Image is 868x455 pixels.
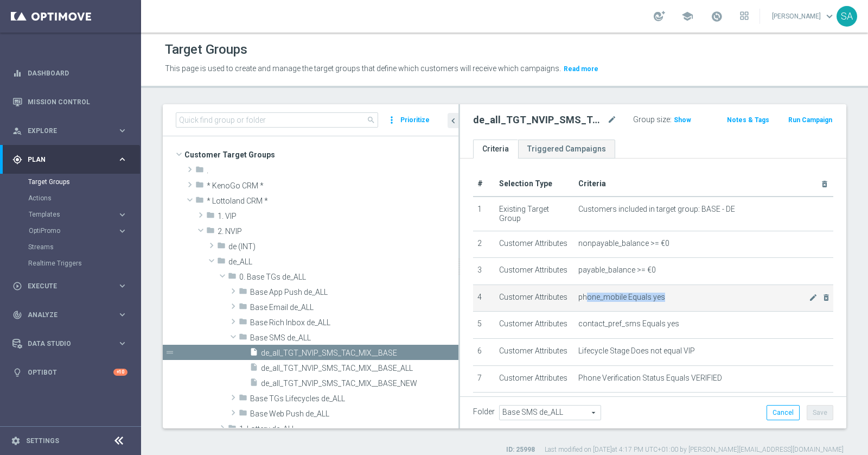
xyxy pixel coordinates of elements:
[228,271,237,284] i: folder
[239,332,247,345] i: folder
[29,211,117,218] div: Templates
[250,378,258,390] i: insert_drive_file
[495,285,574,312] td: Customer Attributes
[473,172,495,197] th: #
[117,154,127,165] i: keyboard_arrow_right
[12,87,127,116] div: Mission Control
[367,116,375,124] span: search
[206,226,215,238] i: folder
[448,116,458,126] i: chevron_left
[607,113,617,127] i: mode_edit
[29,227,106,234] span: OptiPromo
[12,310,22,320] i: track_changes
[28,239,140,255] div: Streams
[28,255,140,271] div: Realtime Triggers
[824,10,835,22] span: keyboard_arrow_down
[250,333,458,343] span: Base SMS de_ALL
[228,257,458,267] span: de_ALL
[495,338,574,365] td: Customer Attributes
[473,140,518,159] a: Criteria
[545,445,844,454] label: Last modified on [DATE] at 4:17 PM UTC+01:00 by [PERSON_NAME][EMAIL_ADDRESS][DOMAIN_NAME]
[250,318,458,327] span: Base Rich Inbox de_ALL
[12,69,128,78] div: equalizer Dashboard
[12,281,22,291] i: play_circle_outline
[12,68,22,78] i: equalizer
[239,408,247,421] i: folder
[495,258,574,285] td: Customer Attributes
[261,364,458,373] span: de_all_TGT_NVIP_SMS_TAC_MIX__BASE_ALL
[473,113,605,127] h2: de_all_TGT_NVIP_SMS_TAC_MIX__BASE
[578,266,656,275] span: payable_balance >= €0
[12,311,128,319] div: track_changes Analyze keyboard_arrow_right
[12,155,22,165] i: gps_fixed
[578,319,679,328] span: contact_pref_sms Equals yes
[217,256,226,269] i: folder
[674,116,691,124] span: Show
[184,147,458,162] span: Customer Target Groups
[399,113,431,128] button: Prioritize
[473,365,495,393] td: 7
[207,166,458,175] span: .
[473,407,495,416] label: Folder
[473,231,495,258] td: 2
[12,59,127,87] div: Dashboard
[495,197,574,231] td: Existing Target Group
[12,339,117,349] div: Data Studio
[207,181,458,191] span: * KenoGo CRM *
[28,174,140,190] div: Target Groups
[117,226,127,236] i: keyboard_arrow_right
[495,231,574,258] td: Customer Attributes
[563,63,599,75] button: Read more
[176,112,378,128] input: Quick find group or folder
[239,287,247,299] i: folder
[12,98,128,106] button: Mission Control
[117,309,127,320] i: keyboard_arrow_right
[633,115,670,124] label: Group size
[26,438,59,444] a: Settings
[117,338,127,349] i: keyboard_arrow_right
[28,243,113,251] a: Streams
[217,241,226,254] i: folder
[473,393,495,420] td: 8
[809,293,818,302] i: mode_edit
[239,393,247,406] i: folder
[820,180,829,188] i: delete_forever
[28,358,113,387] a: Optibot
[12,155,128,164] button: gps_fixed Plan keyboard_arrow_right
[787,114,833,126] button: Run Campaign
[12,126,22,136] i: person_search
[113,369,127,376] div: +10
[261,379,458,388] span: de_all_TGT_NVIP_SMS_TAC_MIX__BASE_NEW
[681,10,693,22] span: school
[12,339,128,348] button: Data Studio keyboard_arrow_right
[239,317,247,330] i: folder
[165,42,247,58] h1: Target Groups
[28,210,128,219] button: Templates keyboard_arrow_right
[473,258,495,285] td: 3
[195,165,204,178] i: folder
[29,211,106,218] span: Templates
[12,282,128,290] button: play_circle_outline Execute keyboard_arrow_right
[117,210,127,220] i: keyboard_arrow_right
[12,127,128,135] button: person_search Explore keyboard_arrow_right
[239,425,458,434] span: 1. Lottery de_ALL
[807,405,833,420] button: Save
[495,365,574,393] td: Customer Attributes
[473,312,495,339] td: 5
[822,293,831,302] i: delete_forever
[578,205,735,214] span: Customers included in target group: BASE - DE
[165,64,561,73] span: This page is used to create and manage the target groups that define which customers will receive...
[518,140,615,159] a: Triggered Campaigns
[12,155,117,165] div: Plan
[218,212,458,221] span: 1. VIP
[250,363,258,375] i: insert_drive_file
[195,180,204,193] i: folder
[250,394,458,403] span: Base TGs Lifecycles de_ALL
[495,393,574,420] td: Customer Attributes
[228,424,237,436] i: folder
[29,227,117,234] div: OptiPromo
